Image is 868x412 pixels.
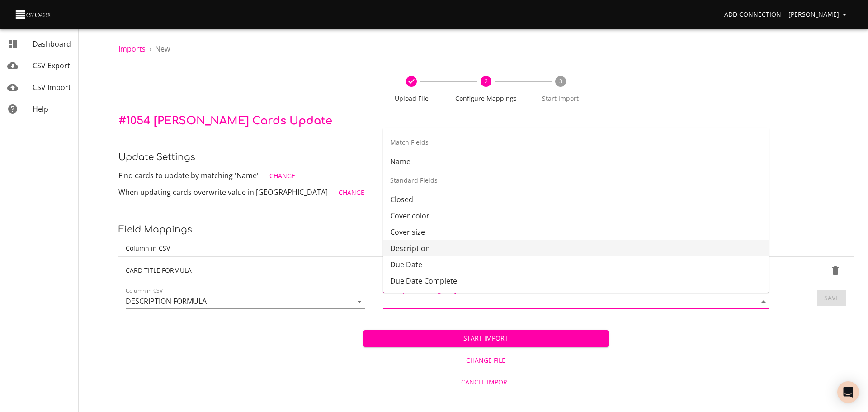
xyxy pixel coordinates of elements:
li: Cover size [383,224,769,240]
div: Open Intercom Messenger [837,381,859,403]
li: Cover color [383,208,769,224]
button: Change [335,185,368,201]
button: Open [353,295,366,308]
span: CSV Import [33,82,71,92]
img: CSV Loader [14,8,52,21]
text: 2 [484,77,487,85]
li: Due Date Complete [383,273,769,289]
label: Column in CSV [126,288,163,294]
span: Add Connection [724,9,781,20]
li: › [149,43,151,54]
span: Start Import [527,94,594,103]
button: Cancel Import [363,374,609,391]
a: Add Connection [721,6,785,23]
li: Due Date [383,256,769,273]
div: Match Fields [383,132,769,153]
li: Name [383,153,769,170]
div: Standard Fields [383,170,769,191]
span: [PERSON_NAME] [788,9,850,20]
span: Change [339,187,364,199]
span: Cancel Import [367,377,605,388]
span: Dashboard [33,39,71,49]
li: Description [383,240,769,256]
button: Close [757,295,770,308]
text: 3 [559,77,562,85]
button: Change [266,168,299,185]
span: Help [33,104,48,114]
button: Delete [825,260,846,281]
p: New [155,43,170,54]
button: [PERSON_NAME] [785,6,854,23]
td: CARD TITLE FORMULA [118,257,376,284]
td: Name [376,257,780,284]
span: Field Mappings [118,224,192,235]
span: When updating cards overwrite value in [GEOGRAPHIC_DATA] [118,187,328,197]
th: Field in [GEOGRAPHIC_DATA] [376,240,780,257]
span: Update settings [118,152,195,162]
span: Upload File [378,94,445,103]
a: Imports [118,44,146,54]
span: Start Import [371,333,601,344]
span: Change File [367,355,605,366]
li: Closed [383,191,769,208]
li: Name [383,289,769,305]
span: # 1054 [PERSON_NAME] Cards Update [118,115,332,127]
p: Find cards to update by matching 'Name' [118,168,854,185]
button: Change File [363,352,609,369]
span: Configure Mappings [453,94,520,103]
button: Start Import [363,330,609,347]
span: CSV Export [33,61,70,71]
th: Column in CSV [118,240,376,257]
span: Change [269,170,295,182]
